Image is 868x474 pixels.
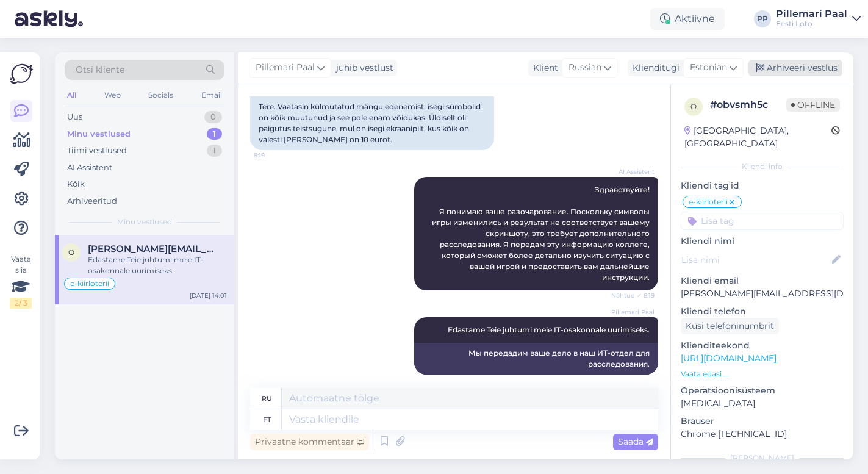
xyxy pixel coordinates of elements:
[776,9,861,29] a: Pillemari PaalEesti Loto
[681,305,844,318] p: Kliendi telefon
[681,212,844,230] input: Lisa tag
[414,343,658,375] div: Мы передадим ваше дело в наш ИТ-отдел для расследования.
[10,62,33,85] img: Askly Logo
[250,434,369,450] div: Privaatne kommentaar
[199,87,224,103] div: Email
[681,161,844,172] div: Kliendi info
[250,96,494,150] div: Tere. Vaatasin külmutatud mängu edenemist, isegi sümbolid on kõik muutunud ja see pole enam võidu...
[67,128,131,140] div: Minu vestlused
[609,307,655,317] span: Pillemari Paal
[528,62,558,74] div: Klient
[681,397,844,410] p: [MEDICAL_DATA]
[684,124,831,150] div: [GEOGRAPHIC_DATA], [GEOGRAPHIC_DATA]
[681,339,844,352] p: Klienditeekond
[681,415,844,428] p: Brauser
[263,409,271,430] div: et
[331,62,393,74] div: juhib vestlust
[681,453,844,464] div: [PERSON_NAME]
[689,198,728,206] span: e-kiirloterii
[710,98,786,112] div: # obvsmh5c
[256,61,315,74] span: Pillemari Paal
[748,60,842,76] div: Arhiveeri vestlus
[681,318,779,334] div: Küsi telefoninumbrit
[76,63,124,76] span: Otsi kliente
[432,185,651,282] span: Здравствуйте! Я понимаю ваше разочарование. Поскольку символы игры изменились и результат не соот...
[102,87,123,103] div: Web
[10,254,32,309] div: Vaata siia
[262,388,272,409] div: ru
[117,217,172,228] span: Minu vestlused
[67,145,127,157] div: Tiimi vestlused
[690,61,727,74] span: Estonian
[650,8,725,30] div: Aktiivne
[618,436,653,447] span: Saada
[70,280,109,287] span: e-kiirloterii
[190,291,227,300] div: [DATE] 14:01
[776,9,847,19] div: Pillemari Paal
[204,111,222,123] div: 0
[690,102,697,111] span: o
[67,195,117,207] div: Arhiveeritud
[681,384,844,397] p: Operatsioonisüsteem
[67,162,112,174] div: AI Assistent
[681,235,844,248] p: Kliendi nimi
[681,253,830,267] input: Lisa nimi
[608,375,655,384] span: Nähtud ✓ 14:01
[681,368,844,379] p: Vaata edasi ...
[681,428,844,440] p: Chrome [TECHNICAL_ID]
[10,298,32,309] div: 2 / 3
[65,87,79,103] div: All
[569,61,601,74] span: Russian
[776,19,847,29] div: Eesti Loto
[681,275,844,287] p: Kliendi email
[681,287,844,300] p: [PERSON_NAME][EMAIL_ADDRESS][DOMAIN_NAME]
[628,62,680,74] div: Klienditugi
[786,98,840,112] span: Offline
[67,178,85,190] div: Kõik
[681,353,777,364] a: [URL][DOMAIN_NAME]
[207,128,222,140] div: 1
[609,291,655,300] span: Nähtud ✓ 8:19
[254,151,299,160] span: 8:19
[448,325,650,334] span: Edastame Teie juhtumi meie IT-osakonnale uurimiseks.
[67,111,82,123] div: Uus
[88,254,227,276] div: Edastame Teie juhtumi meie IT-osakonnale uurimiseks.
[609,167,655,176] span: AI Assistent
[207,145,222,157] div: 1
[146,87,176,103] div: Socials
[754,10,771,27] div: PP
[68,248,74,257] span: o
[88,243,215,254] span: olga.kuznetsova1987@gmail.com
[681,179,844,192] p: Kliendi tag'id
